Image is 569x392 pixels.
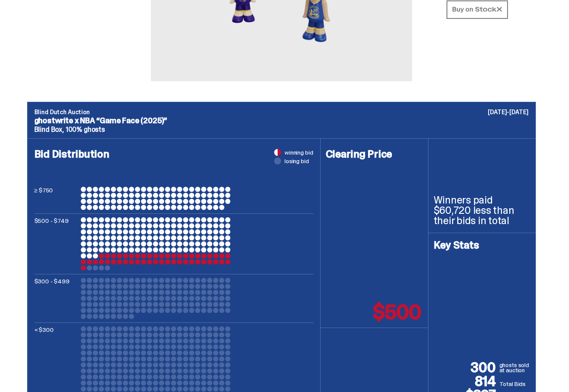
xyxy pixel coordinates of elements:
p: Total Bids [499,380,530,388]
p: $300 - $499 [34,278,77,319]
p: 300 [434,361,499,374]
span: winning bid [284,149,313,155]
p: $500 [373,302,421,322]
p: ghostwrite x NBA “Game Face (2025)” [34,117,529,125]
p: 814 [434,374,499,388]
span: losing bid [284,158,309,164]
h4: Clearing Price [326,149,423,159]
span: 100% ghosts [66,125,105,134]
p: Blind Dutch Auction [34,109,529,115]
h4: Key Stats [434,240,530,250]
p: ≥ $750 [34,187,77,210]
span: Blind Box, [34,125,64,134]
p: $500 - $749 [34,217,77,270]
h4: Bid Distribution [34,149,313,187]
p: Winners paid $60,720 less than their bids in total [434,195,530,226]
p: [DATE]-[DATE] [488,109,528,115]
p: ghosts sold at auction [499,362,530,374]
